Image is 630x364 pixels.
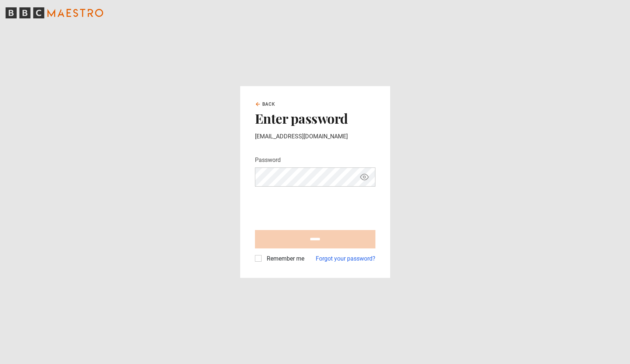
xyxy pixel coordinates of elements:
h2: Enter password [255,110,375,126]
svg: BBC Maestro [6,7,103,18]
label: Password [255,156,281,165]
a: Forgot your password? [316,254,375,263]
span: Back [262,101,276,107]
iframe: reCAPTCHA [255,192,367,221]
a: Back [255,101,276,107]
label: Remember me [264,254,304,263]
p: [EMAIL_ADDRESS][DOMAIN_NAME] [255,132,375,141]
button: Show password [358,171,371,184]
